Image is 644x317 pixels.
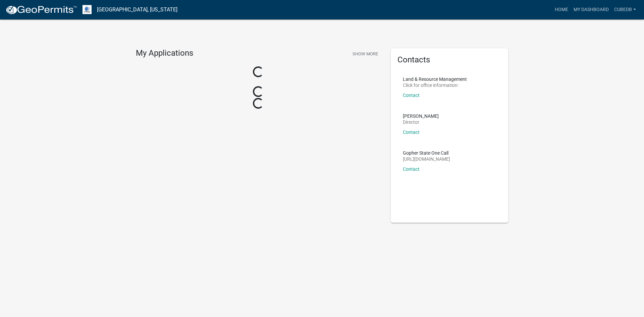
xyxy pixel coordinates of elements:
a: My Dashboard [571,3,611,16]
a: CubedB [611,3,639,16]
a: Contact [403,166,420,172]
p: Land & Resource Management [403,77,467,82]
a: [GEOGRAPHIC_DATA], [US_STATE] [97,4,177,15]
p: [URL][DOMAIN_NAME] [403,157,450,161]
h5: Contacts [397,55,501,65]
p: Gopher State One Call [403,151,450,155]
p: Director [403,120,439,124]
p: Click for office information: [403,83,467,88]
p: [PERSON_NAME] [403,114,439,118]
a: Contact [403,129,420,135]
a: Home [552,3,571,16]
a: Contact [403,93,420,98]
button: Show More [350,48,381,59]
img: Otter Tail County, Minnesota [83,5,92,14]
h4: My Applications [136,48,193,58]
